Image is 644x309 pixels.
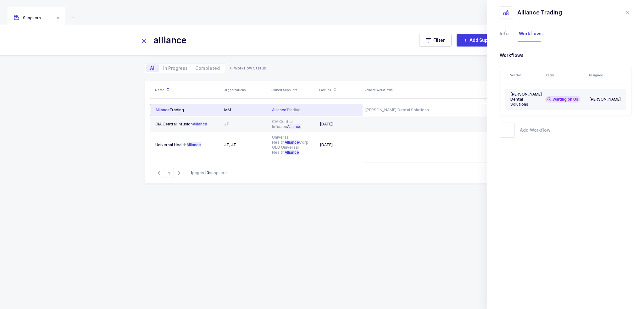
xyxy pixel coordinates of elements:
div: Info [500,25,514,42]
span: Alliance [193,122,207,126]
span: Alliance [285,140,299,145]
div: Organizations [224,87,268,92]
b: 3 [207,170,209,175]
button: Filter [419,34,452,47]
div: CIA Central Infusion [155,122,219,127]
div: [PERSON_NAME] [589,97,622,102]
div: Workflows [514,25,543,42]
span: In Progress [163,66,188,70]
div: Linked Suppliers [271,87,315,92]
span: Alliance [285,150,299,155]
span: Alliance [186,142,201,147]
span: Alliance [287,124,302,129]
button: Add Supplier [457,34,504,47]
span: Go to [164,168,174,178]
div: Vendor [510,73,541,78]
span: Filter [433,37,445,43]
div: Status [545,73,585,78]
span: Waiting on Us [552,97,578,102]
div: MM [224,108,267,113]
div: Alliance Trading [517,9,562,16]
div: [PERSON_NAME] Dental Solutions [365,108,489,113]
div: JT [224,122,267,127]
span: Add Supplier [469,37,498,43]
b: 1 [190,170,192,175]
div: Vendor Workflows [364,87,489,92]
input: Search for Suppliers... [140,33,407,48]
div: [DATE] [320,122,360,127]
span: Add Workflow [520,126,551,134]
div: JT, JT [224,142,267,147]
div: Assignee [589,73,623,78]
span: Alliance [272,108,286,112]
span: ← Workflow Status [230,66,266,70]
div: Last PO [319,85,361,95]
span: Alliance [155,108,169,112]
span: Completed [195,66,220,70]
div: Name [155,85,220,95]
div: pages | suppliers [190,170,227,176]
div: Trading [155,108,219,113]
h3: Workflows [500,52,631,58]
div: CIA Central Infusion [272,119,315,129]
div: Universal Health [155,142,219,147]
div: Universal Health Corp., OLD Universal Health [272,135,315,155]
span: All [150,66,156,70]
div: [DATE] [320,142,360,147]
div: [PERSON_NAME] Dental Solutions [510,92,540,107]
div: Trading [272,108,315,113]
span: Suppliers [14,15,41,20]
button: Add Workflow [500,123,551,138]
button: close drawer [624,9,631,16]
